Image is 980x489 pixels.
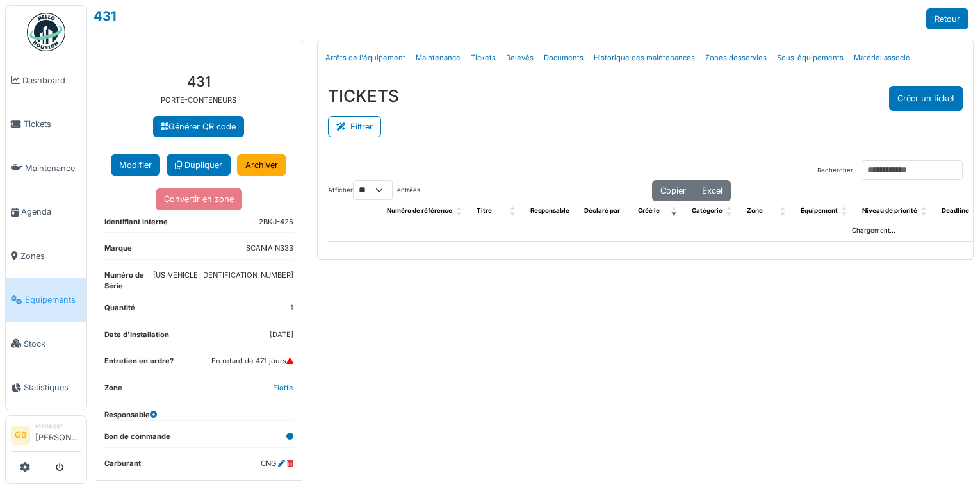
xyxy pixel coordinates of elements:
select: Afficherentrées [353,180,393,200]
dd: En retard de 471 jours [211,356,293,367]
dt: Carburant [104,458,141,474]
span: Excel [702,186,723,195]
dt: Quantité [104,303,135,319]
span: Responsable [530,207,569,214]
span: Équipement [801,207,838,214]
span: Catégorie [692,207,723,214]
span: Déclaré par [584,207,620,214]
dt: Responsable [104,410,157,420]
button: Excel [694,180,731,201]
a: Relevés [501,43,539,73]
li: GB [11,426,30,445]
dt: Entretien en ordre? [104,356,174,372]
img: Badge_color-CXgf-gQk.svg [27,13,65,51]
a: Dashboard [6,58,86,103]
dt: Identifiant interne [104,217,168,233]
h3: 431 [104,73,293,90]
span: Catégorie: Activate to sort [726,201,734,221]
a: Tickets [6,103,86,147]
p: PORTE-CONTENEURS [104,95,293,106]
dd: 2BKJ-425 [259,217,293,228]
div: Manager [35,421,81,431]
a: Maintenance [411,43,466,73]
button: Filtrer [328,116,381,137]
span: Équipements [25,294,81,306]
span: Zones [20,250,81,262]
li: [PERSON_NAME] [35,421,81,449]
span: Créé le [638,207,660,214]
span: Titre [477,207,492,214]
a: Maintenance [6,146,86,190]
a: 431 [94,8,117,24]
a: Agenda [6,190,86,235]
span: Deadline [942,207,969,214]
dd: [DATE] [270,329,293,340]
a: Historique des maintenances [589,43,700,73]
dt: Bon de commande [104,431,170,447]
span: Dashboard [22,74,81,87]
span: Titre: Activate to sort [510,201,518,221]
a: Matériel associé [849,43,915,73]
label: Rechercher : [817,166,857,176]
span: Copier [660,186,686,195]
span: Numéro de référence: Activate to sort [456,201,464,221]
span: Créé le: Activate to remove sorting [671,201,679,221]
dt: Zone [104,383,122,399]
a: Zones [6,234,86,278]
dd: CNG [261,458,293,469]
dd: SCANIA N333 [246,243,293,254]
span: Niveau de priorité [862,207,917,214]
span: Numéro de référence [387,207,452,214]
span: Maintenance [25,162,81,174]
a: Tickets [466,43,501,73]
a: Flotte [273,383,293,392]
span: Tickets [24,118,81,130]
a: Zones desservies [700,43,772,73]
span: Stock [24,338,81,350]
a: Stock [6,322,86,366]
span: Zone: Activate to sort [780,201,788,221]
dt: Date d'Installation [104,329,169,345]
button: Modifier [111,154,160,176]
a: Dupliquer [167,154,231,176]
a: Générer QR code [153,116,244,137]
a: Arrêts de l'équipement [320,43,411,73]
span: Zone [747,207,763,214]
h3: TICKETS [328,86,399,106]
dd: 1 [290,303,293,313]
span: Agenda [21,206,81,218]
span: Niveau de priorité: Activate to sort [921,201,929,221]
dt: Numéro de Série [104,270,153,292]
a: Sous-équipements [772,43,849,73]
a: GB Manager[PERSON_NAME] [11,421,81,452]
a: Retour [926,8,968,29]
a: Documents [539,43,589,73]
a: Archiver [237,154,286,176]
span: Équipement: Activate to sort [842,201,849,221]
button: Copier [652,180,694,201]
a: Statistiques [6,366,86,410]
button: Créer un ticket [889,86,963,111]
span: Statistiques [24,381,81,394]
a: Équipements [6,278,86,322]
label: Afficher entrées [328,180,420,200]
dd: [US_VEHICLE_IDENTIFICATION_NUMBER] [153,270,293,286]
dt: Marque [104,243,132,259]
